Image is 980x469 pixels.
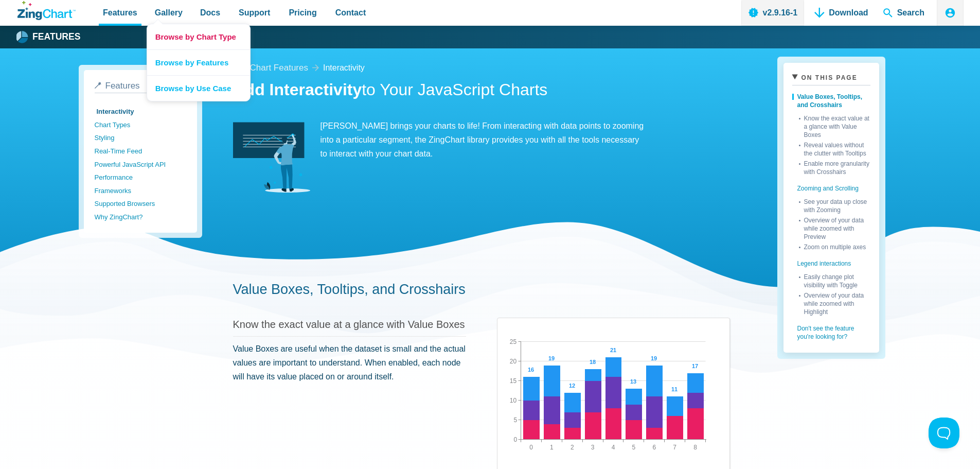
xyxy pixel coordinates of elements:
[95,184,186,198] a: Frameworks
[792,316,870,344] a: Don't see the feature you're looking for?
[155,6,183,20] span: Gallery
[233,282,466,297] a: Value Boxes, Tooltips, and Crosshairs
[95,145,186,158] a: Real-Time Feed
[95,197,186,211] a: Supported Browsers
[792,90,870,112] a: Value Boxes, Tooltips, and Crosshairs
[233,80,362,99] strong: Add Interactivity
[95,171,186,184] a: Performance
[799,241,870,251] a: Zoom on multiple axes
[233,61,308,76] a: ZingChart Features
[233,119,645,161] p: [PERSON_NAME] brings your charts to life! From interacting with data points to zooming into a par...
[799,158,870,176] a: Enable more granularity with Crosshairs
[147,24,250,49] a: Browse by Chart Type
[95,105,186,118] a: Interactivity
[95,211,186,224] a: Why ZingChart?
[147,75,250,101] a: Browse by Use Case
[929,418,959,448] iframe: Toggle Customer Support
[792,72,870,85] summary: On This Page
[799,271,870,289] a: Easily change plot visibility with Toggle
[95,158,186,171] a: Powerful JavaScript API
[799,112,870,139] a: Know the exact value at a glance with Value Boxes
[103,6,137,20] span: Features
[289,6,316,20] span: Pricing
[95,131,186,145] a: Styling
[147,49,250,75] a: Browse by Features
[799,289,870,316] a: Overview of your data while zoomed with Highlight
[233,319,465,330] a: Know the exact value at a glance with Value Boxes
[233,79,730,102] h1: to Your JavaScript Charts
[323,61,365,75] a: interactivity
[17,1,76,20] a: ZingChart Logo. Click to return to the homepage
[792,176,870,196] a: Zooming and Scrolling
[335,6,366,20] span: Contact
[233,119,310,196] img: Interactivity Image
[799,214,870,241] a: Overview of your data while zoomed with Preview
[95,81,186,93] a: Features
[233,342,466,384] p: Value Boxes are useful when the dataset is small and the actual values are important to understan...
[95,118,186,132] a: Chart Types
[105,81,140,91] span: Features
[17,29,81,45] a: Features
[799,139,870,158] a: Reveal values without the clutter with Tooltips
[239,6,270,20] span: Support
[200,6,220,20] span: Docs
[792,251,870,271] a: Legend interactions
[799,196,870,214] a: See your data up close with Zooming
[32,32,81,42] strong: Features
